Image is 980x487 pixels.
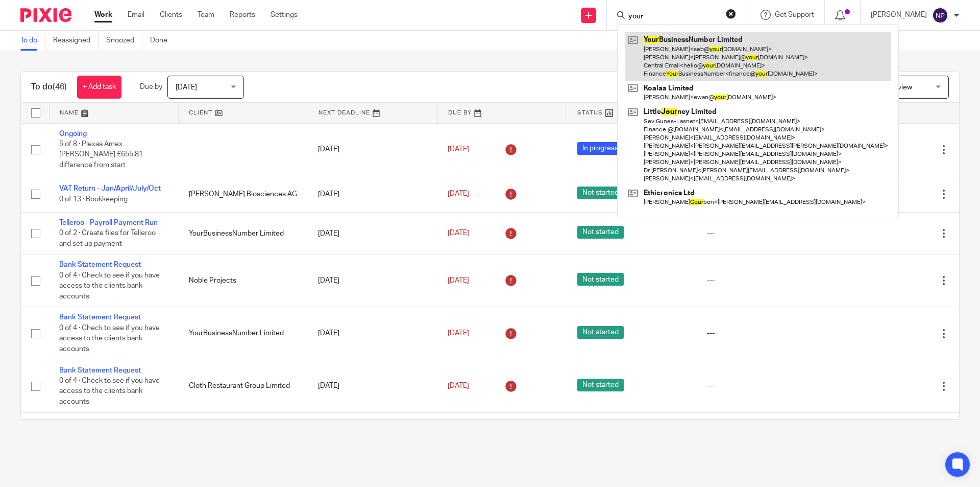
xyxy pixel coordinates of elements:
span: [DATE] [448,382,469,389]
td: [PERSON_NAME] Biosciences AG [179,176,308,212]
td: Protonera Ltd [179,412,308,449]
span: [DATE] [448,146,469,153]
p: Due by [140,82,162,92]
div: --- [707,228,820,239]
span: 0 of 4 · Check to see if you have access to the clients bank accounts [59,377,160,405]
td: [DATE] [308,307,437,360]
div: --- [707,275,820,286]
div: --- [707,381,820,391]
span: [DATE] [448,230,469,237]
span: Not started [577,379,624,391]
img: Pixie [20,8,71,22]
span: [DATE] [448,277,469,284]
a: Settings [271,10,298,20]
td: [DATE] [308,360,437,412]
td: [DATE] [308,123,437,176]
td: [DATE] [308,176,437,212]
a: Done [150,31,175,51]
a: Ongoing [59,130,87,137]
a: + Add task [77,76,121,99]
span: 0 of 4 · Check to see if you have access to the clients bank accounts [59,324,160,353]
td: Cloth Restaurant Group Limited [179,360,308,412]
a: VAT Return - Jan/April/July/Oct [59,185,161,192]
td: YourBusinessNumber Limited [179,307,308,360]
td: Noble Projects [179,254,308,307]
a: Email [128,10,144,20]
a: Bank Statement Request [59,367,141,374]
a: Bank Statement Request [59,261,141,268]
span: Get Support [775,11,814,18]
a: Clients [160,10,182,20]
a: Team [198,10,214,20]
span: (46) [53,83,67,91]
div: --- [707,328,820,338]
span: 0 of 4 · Check to see if you have access to the clients bank accounts [59,272,160,300]
td: [DATE] [308,212,437,254]
a: To do [20,31,45,51]
td: [DATE] [308,254,437,307]
input: Search [627,12,719,21]
a: Bank Statement Request [59,314,141,321]
span: 5 of 8 · Plexaa Amex [PERSON_NAME] £655.81 difference from start [59,141,143,169]
h1: To do [31,82,67,92]
span: Not started [577,187,624,199]
button: Clear [726,9,736,19]
td: [DATE] [308,412,437,449]
a: Snoozed [106,31,142,51]
span: [DATE] [448,330,469,337]
a: Telleroo - Payroll Payment Run [59,219,158,226]
span: [DATE] [448,191,469,198]
p: [PERSON_NAME] [871,10,927,20]
span: Not started [577,226,624,239]
img: svg%3E [932,7,948,24]
span: Not started [577,273,624,286]
a: Work [94,10,112,20]
a: Reports [230,10,255,20]
a: Reassigned [53,31,99,51]
span: 0 of 2 · Create files for Telleroo and set up payment [59,230,156,248]
span: [DATE] [176,84,197,91]
span: 0 of 13 · Bookkeeping [59,196,128,203]
span: In progress [577,142,623,155]
span: Not started [577,326,624,339]
td: YourBusinessNumber Limited [179,212,308,254]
